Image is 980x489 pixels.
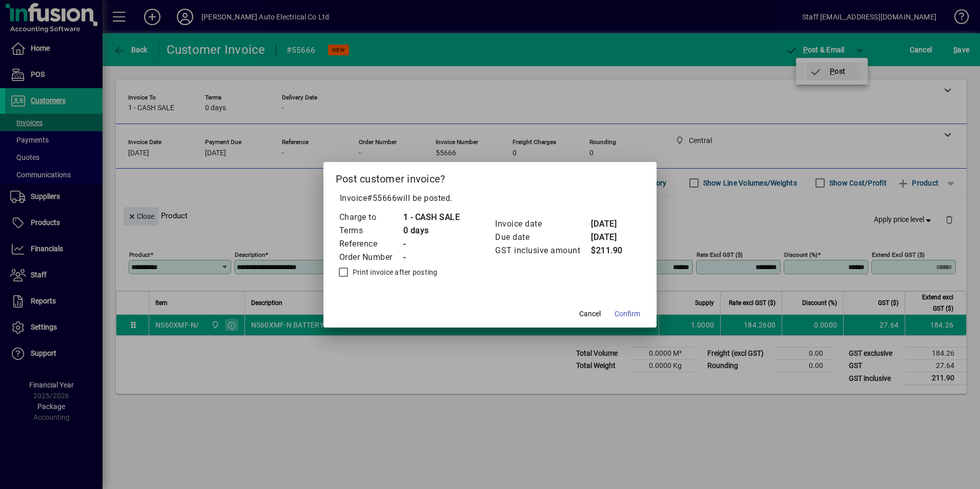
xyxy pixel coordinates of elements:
[339,211,403,224] td: Charge to
[351,267,438,277] label: Print invoice after posting
[323,162,657,192] h2: Post customer invoice?
[336,192,645,205] p: Invoice will be posted .
[590,217,631,231] td: [DATE]
[495,244,590,257] td: GST inclusive amount
[610,305,644,323] button: Confirm
[495,231,590,244] td: Due date
[495,217,590,231] td: Invoice date
[339,251,403,264] td: Order Number
[579,309,601,319] span: Cancel
[339,224,403,237] td: Terms
[403,237,460,251] td: -
[367,193,397,203] span: #55666
[590,244,631,257] td: $211.90
[403,211,460,224] td: 1 - CASH SALE
[403,251,460,264] td: -
[339,237,403,251] td: Reference
[590,231,631,244] td: [DATE]
[403,224,460,237] td: 0 days
[615,309,640,319] span: Confirm
[574,305,606,323] button: Cancel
